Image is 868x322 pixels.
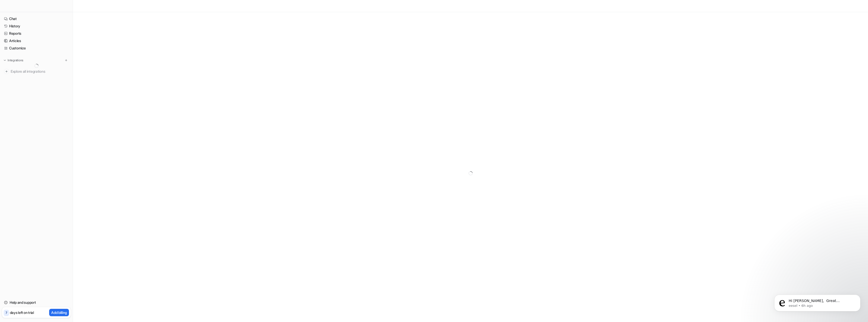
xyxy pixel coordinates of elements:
button: Integrations [2,58,25,63]
a: Chat [2,15,71,22]
p: Add billing [51,310,67,315]
iframe: Intercom notifications message [767,284,868,319]
img: expand menu [3,59,7,62]
p: Integrations [8,58,23,62]
a: History [2,23,71,30]
img: menu_add.svg [64,59,68,62]
p: days left on trial [10,310,34,315]
a: Reports [2,30,71,37]
a: Help and support [2,299,71,306]
a: Explore all integrations [2,68,71,75]
button: Add billing [49,309,69,316]
p: 7 [6,311,7,315]
a: Customize [2,45,71,52]
a: Articles [2,37,71,44]
img: explore all integrations [4,69,9,74]
span: Explore all integrations [11,67,69,75]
